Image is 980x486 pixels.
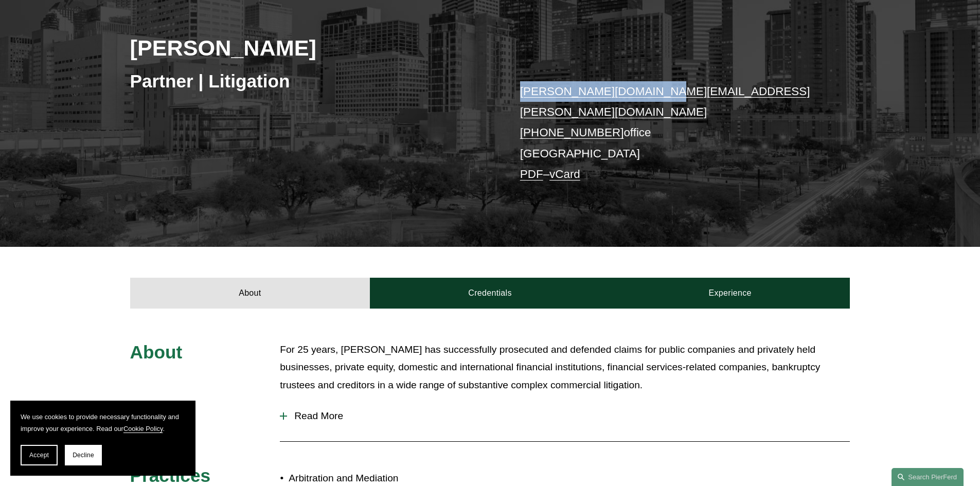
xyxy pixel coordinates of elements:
[287,410,850,422] span: Read More
[130,34,490,61] h2: [PERSON_NAME]
[280,403,850,429] button: Read More
[29,452,49,459] span: Accept
[130,70,490,93] h3: Partner | Litigation
[520,126,624,139] a: [PHONE_NUMBER]
[549,168,580,181] a: vCard
[280,341,850,394] p: For 25 years, [PERSON_NAME] has successfully prosecuted and defended claims for public companies ...
[21,445,58,465] button: Accept
[123,425,163,433] a: Cookie Policy
[520,168,543,181] a: PDF
[610,278,850,309] a: Experience
[892,468,964,486] a: Search this site
[21,411,185,435] p: We use cookies to provide necessary functionality and improve your experience. Read our .
[10,401,195,476] section: Cookie banner
[370,278,610,309] a: Credentials
[520,81,820,185] p: office [GEOGRAPHIC_DATA] –
[130,278,370,309] a: About
[130,342,183,362] span: About
[520,85,810,118] a: [PERSON_NAME][DOMAIN_NAME][EMAIL_ADDRESS][PERSON_NAME][DOMAIN_NAME]
[73,452,94,459] span: Decline
[65,445,102,465] button: Decline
